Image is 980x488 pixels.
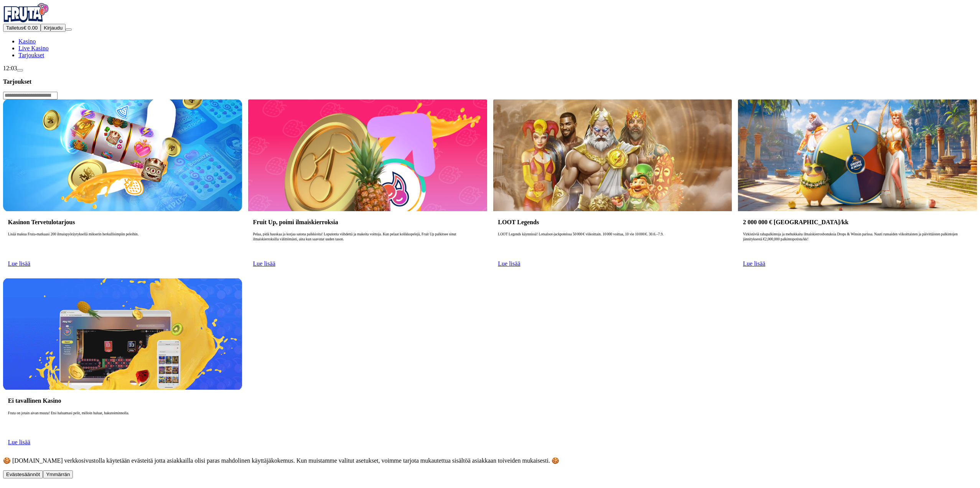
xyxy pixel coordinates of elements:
[3,78,977,85] h3: Tarjoukset
[18,45,49,51] a: Live Kasino
[743,260,765,267] a: Lue lisää
[3,457,977,464] p: 🍪 [DOMAIN_NAME] verkkosivustolla käytetään evästeitä jotta asiakkailla olisi paras mahdolinen käy...
[498,218,727,226] h3: LOOT Legends
[8,232,237,256] p: Lisää makua Fruta-matkaasi 200 ilmaispyöräytyksellä mikserin herkullisimpiin peleihin.
[6,25,23,31] span: Talletus
[43,470,73,478] button: Ymmärrän
[248,99,487,211] img: Fruit Up, poimi ilmaiskierroksia
[8,439,30,445] a: Lue lisää
[18,38,36,45] a: Kasino
[3,278,242,390] img: Ei tavallinen Kasino
[46,471,70,477] span: Ymmärrän
[18,52,44,58] a: Tarjoukset
[3,17,49,23] a: Fruta
[253,260,275,267] a: Lue lisää
[253,218,482,226] h3: Fruit Up, poimi ilmaiskierroksia
[3,65,17,71] span: 12:03
[8,218,237,226] h3: Kasinon Tervetulotarjous
[743,218,972,226] h3: 2 000 000 € [GEOGRAPHIC_DATA]/kk
[8,411,237,435] p: Fruta on jotain aivan muuta! Etsi haluamasi pelit, milloin haluat, hakutoiminnolla.
[3,3,977,59] nav: Primary
[44,25,63,31] span: Kirjaudu
[3,99,242,211] img: Kasinon Tervetulotarjous
[3,3,49,22] img: Fruta
[8,397,237,404] h3: Ei tavallinen Kasino
[498,260,520,267] a: Lue lisää
[253,232,482,256] p: Pelaa, pidä hauskaa ja korjaa satona palkkioita! Loputonta viihdettä ja makeita voittoja. Kun pel...
[6,471,40,477] span: Evästesäännöt
[23,25,38,31] span: € 0.00
[743,232,972,256] p: Virkistäviä rahapalkintoja ja mehukkaita ilmaiskierrosbonuksia Drops & Winsin parissa. Nauti runs...
[498,232,727,256] p: LOOT Legends käynnissä! Lotsaloot‑jackpoteissa 50 000 € viikoittain. 10 000 voittaa, 10 vie 10 00...
[493,99,732,211] img: LOOT Legends
[17,69,23,71] button: live-chat
[8,260,30,267] a: Lue lisää
[66,28,72,31] button: menu
[3,470,43,478] button: Evästesäännöt
[3,92,58,99] input: Search
[3,24,41,32] button: Talletusplus icon€ 0.00
[738,99,977,211] img: 2 000 000 € Palkintopotti/kk
[3,38,977,59] nav: Main menu
[41,24,66,32] button: Kirjaudu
